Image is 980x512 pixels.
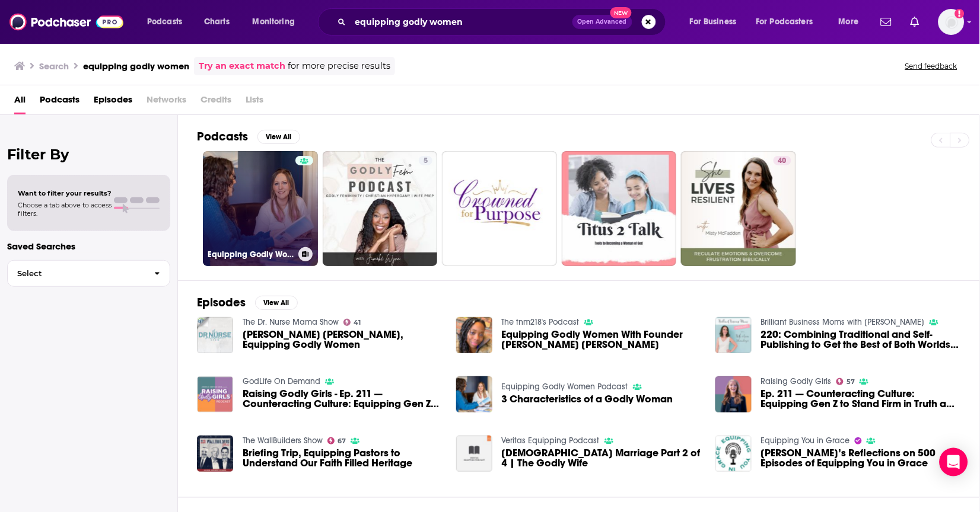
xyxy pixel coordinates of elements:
span: 220: Combining Traditional and Self-Publishing to Get the Best of Both Worlds with [PERSON_NAME] ... [761,329,960,350]
a: Episodes [94,90,132,114]
a: PodcastsView All [197,129,300,144]
button: Select [7,260,170,287]
p: Saved Searches [7,241,170,252]
span: For Podcasters [756,14,813,30]
span: 67 [338,439,346,444]
span: [DEMOGRAPHIC_DATA] Marriage Part 2 of 4 | The Godly Wife [502,448,701,468]
img: Podchaser - Follow, Share and Rate Podcasts [9,11,123,33]
span: Open Advanced [578,19,627,25]
a: Veritas Equipping Podcast [502,436,600,446]
a: GodLife On Demand [243,376,320,386]
span: Equipping Godly Women With Founder [PERSON_NAME] [PERSON_NAME] [502,329,701,350]
button: open menu [244,12,310,31]
a: Raising Godly Girls [761,376,832,386]
a: 40 [681,151,796,266]
a: Equipping Godly Women With Founder Brittany Ann [502,329,701,350]
a: Show notifications dropdown [906,12,924,32]
span: Lists [246,90,263,114]
span: Ep. 211 — Counteracting Culture: Equipping Gen Z to Stand Firm in Truth and [PERSON_NAME] with [P... [761,389,960,409]
span: Credits [201,90,231,114]
img: Equipping Godly Women With Founder Brittany Ann [456,317,492,353]
svg: Add a profile image [955,9,965,18]
a: 3 Characteristics of a Godly Woman [502,394,673,404]
a: Briefing Trip, Equipping Pastors to Understand Our Faith Filled Heritage [243,448,442,468]
button: open menu [831,12,874,31]
a: Charts [196,12,237,31]
button: open menu [139,12,198,31]
h2: Episodes [197,295,246,310]
a: Dave’s Reflections on 500 Episodes of Equipping You in Grace [761,448,960,468]
input: Search podcasts, credits, & more... [351,12,572,31]
h3: Equipping Godly Women Podcast [208,249,294,260]
span: For Business [690,14,737,30]
img: Christian Marriage Part 2 of 4 | The Godly Wife [456,436,492,472]
span: [PERSON_NAME]’s Reflections on 500 Episodes of Equipping You in Grace [761,448,960,468]
button: Show profile menu [938,9,965,35]
a: All [14,90,26,114]
img: Raising Godly Girls - Ep. 211 — Counteracting Culture: Equipping Gen Z to Stand Firm in Truth and... [197,376,233,412]
img: User Profile [938,9,965,35]
span: More [839,14,859,30]
div: Search podcasts, credits, & more... [329,8,677,36]
img: 3 Characteristics of a Godly Woman [456,376,492,412]
button: View All [255,296,298,310]
span: 40 [778,155,787,167]
button: Open AdvancedNew [572,15,632,29]
div: Open Intercom Messenger [940,448,968,476]
a: Brittany Ann, Equipping Godly Women [243,329,442,350]
span: Select [8,270,145,277]
img: Ep. 211 — Counteracting Culture: Equipping Gen Z to Stand Firm in Truth and Grace with Abigail De... [715,376,752,412]
a: 40 [774,156,791,165]
a: Ep. 211 — Counteracting Culture: Equipping Gen Z to Stand Firm in Truth and Grace with Abigail De... [761,389,960,409]
a: The Dr. Nurse Mama Show [243,317,339,327]
button: Send feedback [902,61,961,71]
button: View All [257,130,300,144]
a: The WallBuilders Show [243,436,323,446]
a: 67 [327,437,346,444]
a: Try an exact match [199,59,285,73]
a: Equipping Godly Women Podcast [502,382,628,392]
img: Briefing Trip, Equipping Pastors to Understand Our Faith Filled Heritage [197,436,233,472]
a: Podcasts [40,90,79,114]
img: Dave’s Reflections on 500 Episodes of Equipping You in Grace [715,436,752,472]
a: The tnm218's Podcast [502,317,580,327]
span: 5 [424,155,428,167]
img: Brittany Ann, Equipping Godly Women [197,317,233,353]
span: Logged in as KTMSseat4 [938,9,965,35]
span: 57 [847,379,855,385]
span: for more precise results [288,59,390,73]
span: New [610,7,632,18]
button: open menu [682,12,752,31]
a: Raising Godly Girls - Ep. 211 — Counteracting Culture: Equipping Gen Z to Stand Firm in Truth and... [243,389,442,409]
h2: Filter By [7,146,170,163]
span: Monitoring [253,14,295,30]
span: Charts [204,14,230,30]
h3: Search [39,60,69,72]
a: Brilliant Business Moms with Beth Anne Schwamberger [761,317,925,327]
img: 220: Combining Traditional and Self-Publishing to Get the Best of Both Worlds with Brittany of Eq... [715,317,752,353]
a: 41 [343,319,361,326]
span: 41 [354,320,361,325]
span: Want to filter your results? [18,189,112,197]
span: Choose a tab above to access filters. [18,201,112,217]
a: Equipping Godly Women Podcast [203,151,318,266]
span: Networks [147,90,186,114]
a: 220: Combining Traditional and Self-Publishing to Get the Best of Both Worlds with Brittany of Eq... [761,329,960,350]
a: Show notifications dropdown [876,12,896,32]
span: [PERSON_NAME] [PERSON_NAME], Equipping Godly Women [243,329,442,350]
